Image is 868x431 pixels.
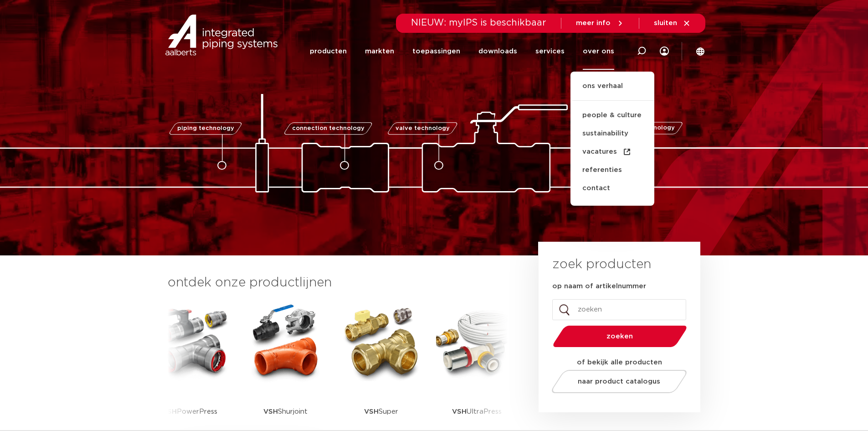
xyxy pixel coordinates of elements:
[578,378,660,385] span: naar product catalogus
[364,408,379,415] strong: VSH
[411,18,546,27] span: NIEUW: myIPS is beschikbaar
[570,143,654,161] a: vacatures
[478,33,517,70] a: downloads
[549,370,689,393] a: naar product catalogus
[168,274,508,292] h3: ontdek onze productlijnen
[576,20,611,26] span: meer info
[570,81,654,101] a: ons verhaal
[365,33,394,70] a: markten
[310,33,614,70] nav: Menu
[654,20,677,26] span: sluiten
[576,19,624,27] a: meer info
[583,33,614,70] a: over ons
[535,33,565,70] a: services
[570,179,654,197] a: contact
[552,282,646,291] label: op naam of artikelnummer
[577,359,662,366] strong: of bekijk alle producten
[395,125,450,131] span: valve technology
[412,33,460,70] a: toepassingen
[162,408,177,415] strong: VSH
[570,106,654,125] a: people & culture
[608,125,675,131] span: fastening technology
[654,19,691,27] a: sluiten
[552,255,651,274] h3: zoek producten
[292,125,364,131] span: connection technology
[552,299,686,320] input: zoeken
[570,161,654,179] a: referenties
[576,333,663,340] span: zoeken
[452,408,467,415] strong: VSH
[263,408,278,415] strong: VSH
[177,125,234,131] span: piping technology
[570,125,654,143] a: sustainability
[310,33,347,70] a: producten
[660,33,669,70] div: my IPS
[549,325,690,348] button: zoeken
